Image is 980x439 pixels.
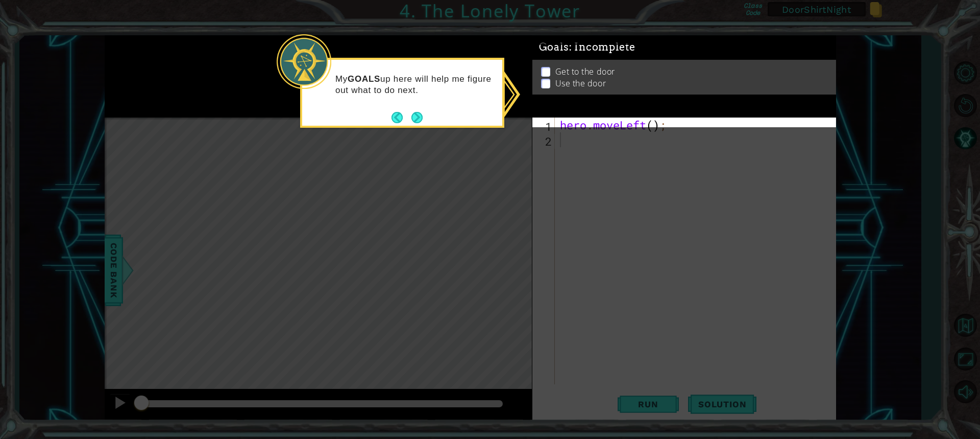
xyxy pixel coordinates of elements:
div: 1 [534,119,555,134]
strong: GOALS [348,74,380,84]
span: : Incomplete [569,42,635,55]
span: Goals [539,42,635,55]
button: Next [411,112,423,123]
p: Use the door [555,79,606,90]
p: My up here will help me figure out what to do next. [335,74,495,96]
button: Back [391,112,411,123]
p: Get to the door [555,67,615,79]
